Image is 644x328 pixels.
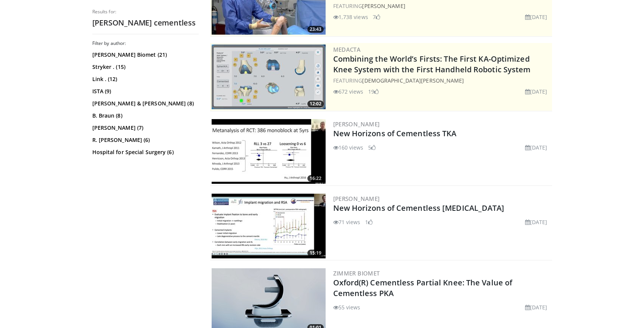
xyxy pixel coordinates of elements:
p: Results for: [92,9,199,15]
li: 7 [373,13,380,21]
a: Oxford(R) Cementless Partial Knee: The Value of Cementless PKA [333,277,513,298]
div: FEATURING [333,76,551,84]
a: Stryker . (15) [92,63,197,71]
li: [DATE] [525,303,547,311]
a: R. [PERSON_NAME] (6) [92,136,197,144]
a: [PERSON_NAME] & [PERSON_NAME] (8) [92,100,197,107]
a: ISTA (9) [92,88,197,95]
a: [PERSON_NAME] [333,120,380,128]
h3: Filter by author: [92,40,199,46]
a: [PERSON_NAME] Biomet (21) [92,51,197,59]
li: 672 views [333,88,364,96]
a: Hospital for Special Surgery (6) [92,148,197,156]
div: FEATURING [333,2,551,10]
a: Zimmer Biomet [333,269,380,277]
li: 1 [365,218,373,226]
img: 99d007fd-0a86-4fa4-a7ad-a5d903f2f4e8.300x170_q85_crop-smart_upscale.jpg [212,194,326,258]
a: B. Braun (8) [92,112,197,119]
li: 55 views [333,303,361,311]
li: 160 views [333,143,364,151]
a: 12:02 [212,45,326,109]
span: 16:22 [307,175,324,182]
span: 23:43 [307,26,324,33]
a: Link . (12) [92,75,197,83]
a: 16:22 [212,119,326,184]
h2: [PERSON_NAME] cementless [92,18,199,28]
a: [PERSON_NAME] [362,2,405,10]
li: [DATE] [525,13,547,21]
a: [DEMOGRAPHIC_DATA][PERSON_NAME] [362,77,464,84]
li: 19 [368,88,379,96]
a: New Horizons of Cementless TKA [333,128,457,139]
li: [DATE] [525,143,547,151]
a: [PERSON_NAME] [333,195,380,202]
a: Combining the World’s Firsts: The First KA-Optimized Knee System with the First Handheld Robotic ... [333,54,531,75]
li: [DATE] [525,88,547,96]
li: 5 [368,143,376,151]
span: 15:19 [307,250,324,256]
span: 12:02 [307,100,324,107]
a: New Horizons of Cementless [MEDICAL_DATA] [333,203,505,213]
li: [DATE] [525,218,547,226]
li: 1,738 views [333,13,368,21]
img: aaf1b7f9-f888-4d9f-a252-3ca059a0bd02.300x170_q85_crop-smart_upscale.jpg [212,45,326,109]
a: Medacta [333,46,361,53]
a: 15:19 [212,194,326,258]
img: 60890f55-cb5e-4a7b-a9e4-34e05f9b5863.300x170_q85_crop-smart_upscale.jpg [212,119,326,184]
li: 71 views [333,218,361,226]
a: [PERSON_NAME] (7) [92,124,197,132]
